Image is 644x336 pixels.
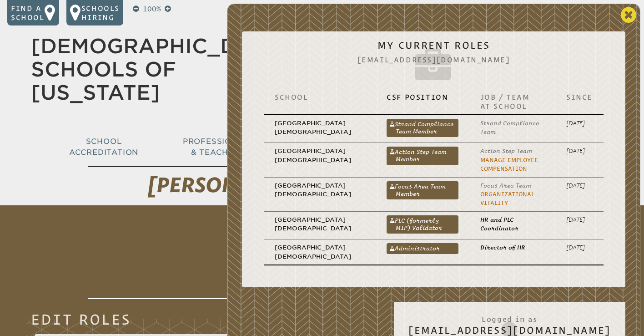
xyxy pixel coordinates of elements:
[387,92,458,102] p: CSF Position
[387,147,458,165] a: Action Step Team Member
[480,157,538,172] a: Manage Employee Compensation
[275,181,365,199] p: [GEOGRAPHIC_DATA][DEMOGRAPHIC_DATA]
[31,34,289,104] a: [DEMOGRAPHIC_DATA] Schools of [US_STATE]
[275,243,365,261] p: [GEOGRAPHIC_DATA][DEMOGRAPHIC_DATA]
[148,173,497,198] span: [PERSON_NAME] [PERSON_NAME]
[480,182,531,189] span: Focus Area Team
[88,209,556,299] h1: Edit & Add Roles
[387,215,458,234] a: PLC (formerly MIP) Validator
[387,119,458,137] a: Strand Compliance Team Member
[566,243,593,252] p: [DATE]
[566,92,593,102] p: Since
[69,137,138,157] span: School Accreditation
[11,4,45,22] p: Find a school
[480,215,544,233] p: HR and PLC Coordinator
[566,215,593,224] p: [DATE]
[480,243,544,252] p: Director of HR
[275,147,365,164] p: [GEOGRAPHIC_DATA][DEMOGRAPHIC_DATA]
[81,4,120,22] p: Schools Hiring
[183,137,316,157] span: Professional Development & Teacher Certification
[257,40,611,85] h2: My Current Roles
[408,310,611,325] span: Logged in as
[275,92,365,102] p: School
[387,181,458,199] a: Focus Area Team Member
[275,215,365,233] p: [GEOGRAPHIC_DATA][DEMOGRAPHIC_DATA]
[566,147,593,155] p: [DATE]
[141,4,163,15] p: 100%
[480,191,534,206] a: Organizational Vitality
[275,119,365,137] p: [GEOGRAPHIC_DATA][DEMOGRAPHIC_DATA]
[566,119,593,127] p: [DATE]
[566,181,593,190] p: [DATE]
[480,148,532,154] span: Action Step Team
[480,92,544,111] p: Job / Team at School
[480,120,539,135] span: Strand Compliance Team
[387,243,458,254] a: Administrator
[31,314,131,325] legend: Edit Roles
